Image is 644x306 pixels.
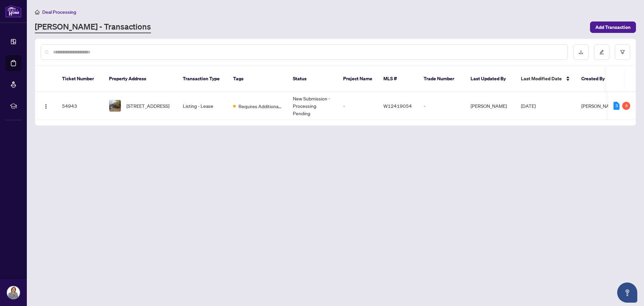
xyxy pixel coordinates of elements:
[383,103,412,109] span: W12419054
[465,92,516,120] td: [PERSON_NAME]
[228,66,287,92] th: Tags
[7,286,20,299] img: Profile Icon
[521,103,536,109] span: [DATE]
[109,100,121,112] img: thumbnail-img
[613,102,620,110] div: 3
[594,44,609,60] button: edit
[287,92,338,120] td: New Submission - Processing Pending
[126,102,169,110] span: [STREET_ADDRESS]
[42,9,76,15] span: Deal Processing
[418,66,465,92] th: Trade Number
[338,66,378,92] th: Project Name
[418,92,465,120] td: -
[620,50,625,54] span: filter
[43,104,49,109] img: Logo
[104,66,177,92] th: Property Address
[573,44,589,60] button: download
[41,100,51,111] button: Logo
[378,66,418,92] th: MLS #
[35,10,40,14] span: home
[35,21,151,33] a: [PERSON_NAME] - Transactions
[465,66,516,92] th: Last Updated By
[581,103,618,109] span: [PERSON_NAME]
[576,66,616,92] th: Created By
[5,5,21,17] img: logo
[57,66,104,92] th: Ticket Number
[590,21,636,33] button: Add Transaction
[177,66,228,92] th: Transaction Type
[177,92,228,120] td: Listing - Lease
[579,50,583,54] span: download
[599,50,604,54] span: edit
[338,92,378,120] td: -
[238,102,282,110] span: Requires Additional Docs
[622,102,630,110] div: 4
[57,92,104,120] td: 54943
[615,44,630,60] button: filter
[521,75,562,82] span: Last Modified Date
[617,282,637,303] button: Open asap
[595,22,631,33] span: Add Transaction
[287,66,338,92] th: Status
[516,66,576,92] th: Last Modified Date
